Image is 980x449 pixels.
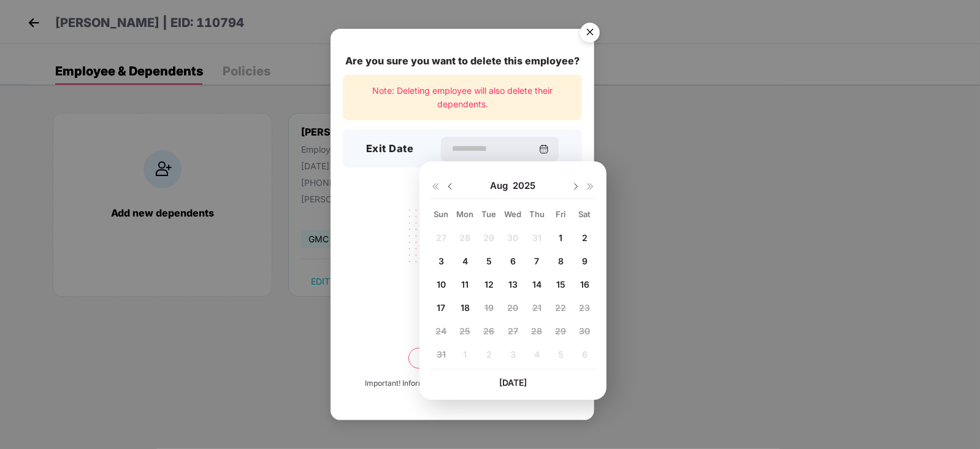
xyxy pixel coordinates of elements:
[437,302,445,313] span: 17
[510,256,516,266] span: 6
[550,209,572,220] div: Fri
[484,279,494,290] span: 12
[582,232,588,243] span: 2
[438,256,444,266] span: 3
[486,256,492,266] span: 5
[539,144,549,154] img: svg+xml;base64,PHN2ZyBpZD0iQ2FsZW5kYXItMzJ4MzIiIHhtbG5zPSJodHRwOi8vd3d3LnczLm9yZy8yMDAwL3N2ZyIgd2...
[526,209,548,220] div: Thu
[431,182,440,191] img: svg+xml;base64,PHN2ZyB4bWxucz0iaHR0cDovL3d3dy53My5vcmcvMjAwMC9zdmciIHdpZHRoPSIxNiIgaGVpZ2h0PSIxNi...
[343,75,582,121] div: Note: Deleting employee will also delete their dependents.
[461,302,470,313] span: 18
[437,279,446,290] span: 10
[445,182,455,191] img: svg+xml;base64,PHN2ZyBpZD0iRHJvcGRvd24tMzJ4MzIiIHhtbG5zPSJodHRwOi8vd3d3LnczLm9yZy8yMDAwL3N2ZyIgd2...
[490,180,513,192] span: Aug
[586,182,595,191] img: svg+xml;base64,PHN2ZyB4bWxucz0iaHR0cDovL3d3dy53My5vcmcvMjAwMC9zdmciIHdpZHRoPSIxNiIgaGVpZ2h0PSIxNi...
[556,279,565,290] span: 15
[499,377,527,388] span: [DATE]
[366,141,414,157] h3: Exit Date
[478,209,500,220] div: Tue
[532,279,542,290] span: 14
[580,279,589,290] span: 16
[454,209,476,220] div: Mon
[431,209,452,220] div: Sun
[573,17,606,50] button: Close
[343,53,582,69] div: Are you sure you want to delete this employee?
[502,209,524,220] div: Wed
[558,256,564,266] span: 8
[462,256,468,266] span: 4
[559,232,562,243] span: 1
[365,378,560,390] div: Important! Information once deleted, can’t be recovered.
[394,202,531,297] img: svg+xml;base64,PHN2ZyB4bWxucz0iaHR0cDovL3d3dy53My5vcmcvMjAwMC9zdmciIHdpZHRoPSIyMjQiIGhlaWdodD0iMT...
[582,256,588,266] span: 9
[534,256,539,266] span: 7
[508,279,518,290] span: 13
[573,17,607,52] img: svg+xml;base64,PHN2ZyB4bWxucz0iaHR0cDovL3d3dy53My5vcmcvMjAwMC9zdmciIHdpZHRoPSI1NiIgaGVpZ2h0PSI1Ni...
[408,348,516,369] button: Delete permanently
[513,180,535,192] span: 2025
[571,182,581,191] img: svg+xml;base64,PHN2ZyBpZD0iRHJvcGRvd24tMzJ4MzIiIHhtbG5zPSJodHRwOi8vd3d3LnczLm9yZy8yMDAwL3N2ZyIgd2...
[461,279,469,290] span: 11
[574,209,595,220] div: Sat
